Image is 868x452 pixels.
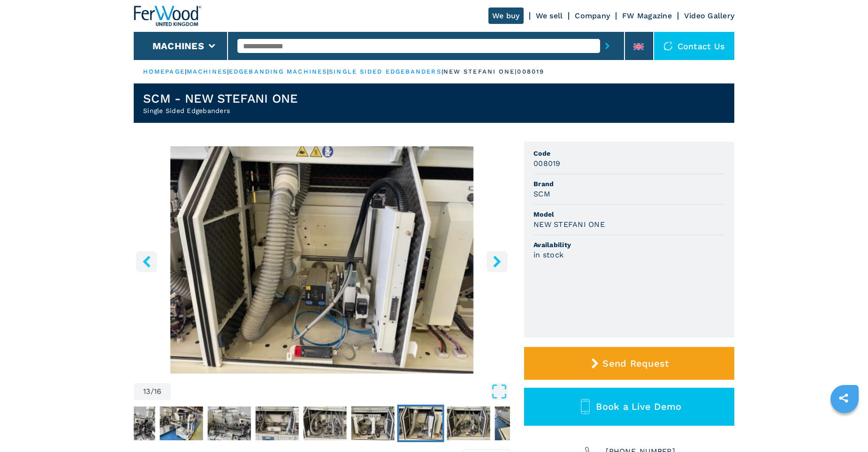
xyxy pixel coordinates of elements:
[327,68,329,75] span: |
[160,407,203,440] img: f8a941216ec6b03123a9ea1262517f18
[154,388,162,395] span: 16
[524,388,734,426] button: Book a Live Demo
[600,35,615,57] button: submit-button
[575,11,610,20] a: Company
[143,91,298,106] h1: SCM - NEW STEFANI ONE
[399,407,442,440] img: 96d77aedabc0584b75d44e01a85e02a7
[596,401,681,412] span: Book a Live Demo
[517,68,544,76] p: 008019
[134,146,510,374] img: Single Sided Edgebanders SCM NEW STEFANI ONE
[533,179,725,188] span: Brand
[602,358,669,369] span: Send Request
[143,68,185,75] a: HOMEPAGE
[329,68,441,75] a: single sided edgebanders
[302,405,349,442] button: Go to Slide 11
[158,405,205,442] button: Go to Slide 8
[112,407,155,440] img: 28f3ce6e5441830d34bbf492df91dd66
[134,6,201,26] img: Ferwood
[110,405,157,442] button: Go to Slide 7
[533,158,561,169] h3: 008019
[208,407,251,440] img: 3ecb2757ff8196cb10e570f4c3aac31d
[622,11,672,20] a: FW Magazine
[206,405,253,442] button: Go to Slide 9
[397,405,444,442] button: Go to Slide 13
[229,68,327,75] a: edgebanding machines
[488,8,524,24] a: We buy
[187,68,227,75] a: machines
[828,410,861,445] iframe: Chat
[152,40,204,52] button: Machines
[533,249,563,260] h3: in stock
[684,11,734,20] a: Video Gallery
[524,347,734,380] button: Send Request
[533,149,725,158] span: Code
[442,68,443,75] span: |
[227,68,229,75] span: |
[832,386,855,410] a: sharethis
[143,388,151,395] span: 13
[654,32,735,60] div: Contact us
[351,407,395,440] img: e3ff43d1eead2debb28298083044c8c7
[445,405,492,442] button: Go to Slide 14
[151,388,154,395] span: /
[173,383,508,400] button: Open Fullscreen
[254,405,301,442] button: Go to Slide 10
[185,68,187,75] span: |
[134,146,510,374] div: Go to Slide 13
[493,405,540,442] button: Go to Slide 15
[256,407,299,440] img: c70841e3c0929ce42ed20147eb374272
[495,407,538,440] img: 17b96c62a824999bf3e113069edae043
[447,407,490,440] img: 3c6acb431c37bc253b02df67d89245d0
[136,251,157,272] button: left-button
[536,11,563,20] a: We sell
[533,210,725,219] span: Model
[533,188,550,199] h3: SCM
[350,405,396,442] button: Go to Slide 12
[304,407,347,440] img: f4cbb96481c280323dafefccb2a73ec8
[663,41,673,51] img: Contact us
[143,106,298,115] h2: Single Sided Edgebanders
[487,251,508,272] button: right-button
[533,240,725,249] span: Availability
[533,219,605,230] h3: NEW STEFANI ONE
[443,68,518,76] p: new stefani one |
